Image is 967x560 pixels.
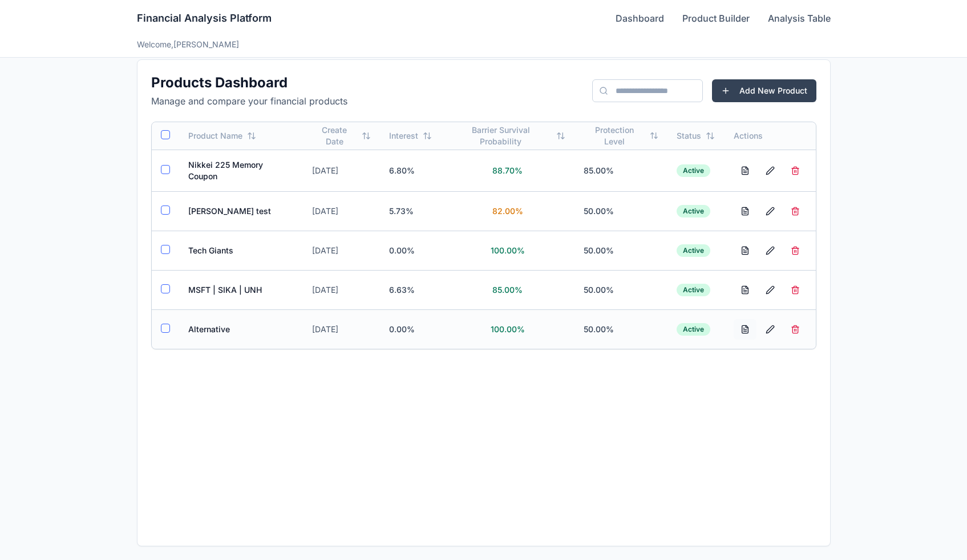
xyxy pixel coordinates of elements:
div: Active [677,244,710,257]
h2: Products Dashboard [151,74,347,92]
h1: Financial Analysis Platform [137,10,272,26]
td: [DATE] [303,231,380,270]
span: 50.00% [584,206,614,216]
button: Product Name [188,130,256,142]
div: Welcome, [PERSON_NAME] [137,39,831,50]
span: 6.80% [389,166,415,175]
span: 100.00% [491,245,525,255]
td: [DATE] [303,270,380,309]
button: Create Date [312,124,371,147]
span: 50.00% [584,324,614,334]
span: Barrier Survival Probability [450,124,552,147]
td: [PERSON_NAME] test [179,191,303,231]
span: 0.00% [389,245,415,255]
span: 88.70% [492,166,523,175]
td: [DATE] [303,309,380,349]
div: Active [677,205,710,217]
span: 50.00% [584,285,614,295]
button: Interest [389,130,432,142]
p: Manage and compare your financial products [151,94,347,108]
th: Actions [725,122,816,150]
span: 85.00% [492,285,523,295]
button: Barrier Survival Probability [450,124,565,147]
a: Dashboard [616,11,664,25]
td: MSFT | SIKA | UNH [179,270,303,309]
button: Status [677,130,715,142]
button: Add New Product [712,79,816,102]
span: Protection Level [584,124,645,147]
button: Protection Level [584,124,659,147]
span: Create Date [312,124,357,147]
span: 0.00% [389,324,415,334]
span: Product Name [188,130,242,142]
span: 5.73% [389,206,414,216]
div: Active [677,164,710,177]
span: 6.63% [389,285,415,295]
a: Analysis Table [768,11,831,25]
td: Tech Giants [179,231,303,270]
span: 100.00% [491,324,525,334]
span: Status [677,130,701,142]
td: [DATE] [303,191,380,231]
td: [DATE] [303,150,380,191]
td: Alternative [179,309,303,349]
td: Nikkei 225 Memory Coupon [179,150,303,191]
span: 50.00% [584,245,614,255]
span: 82.00% [492,206,523,216]
a: Product Builder [682,11,750,25]
div: Active [677,323,710,336]
span: Interest [389,130,418,142]
span: 85.00% [584,166,614,175]
div: Active [677,284,710,296]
